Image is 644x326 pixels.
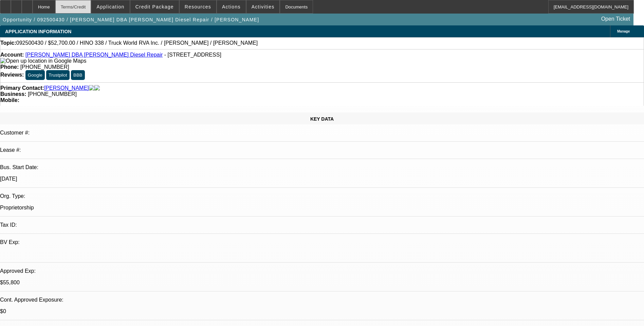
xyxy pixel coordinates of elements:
button: BBB [71,70,85,80]
button: Actions [217,0,246,13]
strong: Reviews: [0,72,24,78]
span: Resources [185,4,211,9]
a: Open Ticket [599,13,633,25]
span: - [STREET_ADDRESS] [164,52,221,58]
span: [PHONE_NUMBER] [20,64,69,70]
span: Actions [222,4,241,9]
button: Activities [246,0,280,13]
span: Credit Package [135,4,174,9]
strong: Topic: [0,40,16,46]
img: Open up location in Google Maps [0,58,86,64]
img: linkedin-icon.png [94,85,100,91]
button: Credit Package [130,0,179,13]
a: [PERSON_NAME] DBA [PERSON_NAME] Diesel Repair [25,52,163,58]
span: 092500430 / $52,700.00 / HINO 338 / Truck World RVA Inc. / [PERSON_NAME] / [PERSON_NAME] [16,40,258,46]
span: Application [96,4,124,9]
strong: Mobile: [0,97,19,103]
span: [PHONE_NUMBER] [28,91,77,97]
button: Trustpilot [46,70,69,80]
strong: Phone: [0,64,19,70]
button: Resources [180,0,216,13]
button: Application [91,0,129,13]
span: KEY DATA [310,116,334,122]
a: View Google Maps [0,58,86,64]
img: facebook-icon.png [89,85,94,91]
span: Manage [617,29,630,33]
button: Google [25,70,45,80]
strong: Primary Contact: [0,85,44,91]
span: Opportunity / 092500430 / [PERSON_NAME] DBA [PERSON_NAME] Diesel Repair / [PERSON_NAME] [3,17,259,22]
a: [PERSON_NAME] [44,85,89,91]
span: APPLICATION INFORMATION [5,29,71,34]
strong: Business: [0,91,26,97]
strong: Account: [0,52,24,58]
span: Activities [252,4,275,9]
